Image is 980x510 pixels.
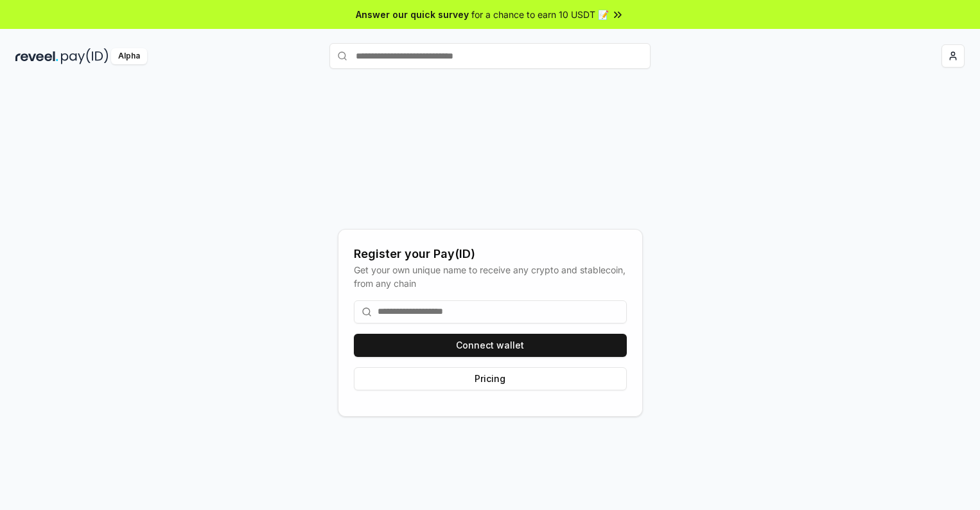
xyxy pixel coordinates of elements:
button: Connect wallet [354,334,627,357]
div: Register your Pay(ID) [354,245,627,263]
span: for a chance to earn 10 USDT 📝 [471,8,609,21]
span: Answer our quick survey [356,8,469,21]
img: reveel_dark [15,48,58,64]
button: Pricing [354,367,627,390]
div: Get your own unique name to receive any crypto and stablecoin, from any chain [354,263,627,290]
img: pay_id [61,48,109,64]
div: Alpha [111,48,147,64]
